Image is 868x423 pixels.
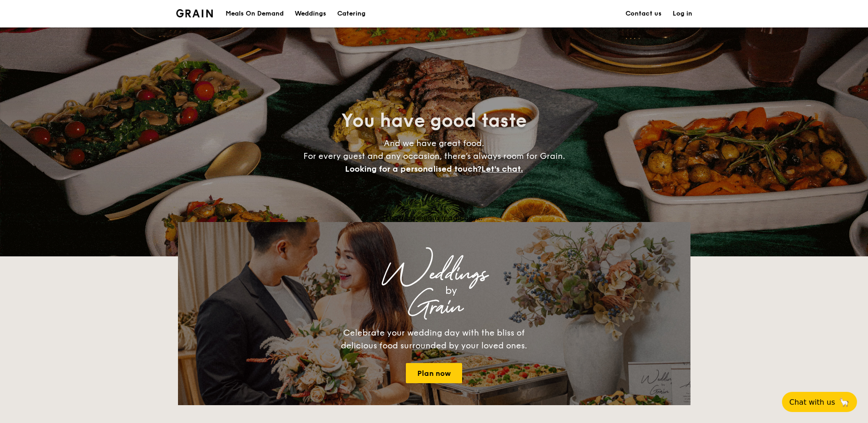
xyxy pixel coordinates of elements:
span: Let's chat. [481,164,523,174]
span: 🦙 [839,397,850,407]
img: Grain [176,9,213,17]
div: Loading menus magically... [178,213,690,222]
button: Chat with us🦙 [782,392,857,412]
a: Logotype [176,9,213,17]
span: Chat with us [789,398,835,407]
span: You have good taste [341,110,527,132]
span: Looking for a personalised touch? [345,164,481,174]
div: Grain [259,299,610,315]
div: Celebrate your wedding day with the bliss of delicious food surrounded by your loved ones. [331,326,537,352]
div: by [292,282,610,299]
div: Weddings [259,266,610,282]
span: And we have great food. For every guest and any occasion, there’s always room for Grain. [303,138,565,174]
a: Plan now [406,363,462,383]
